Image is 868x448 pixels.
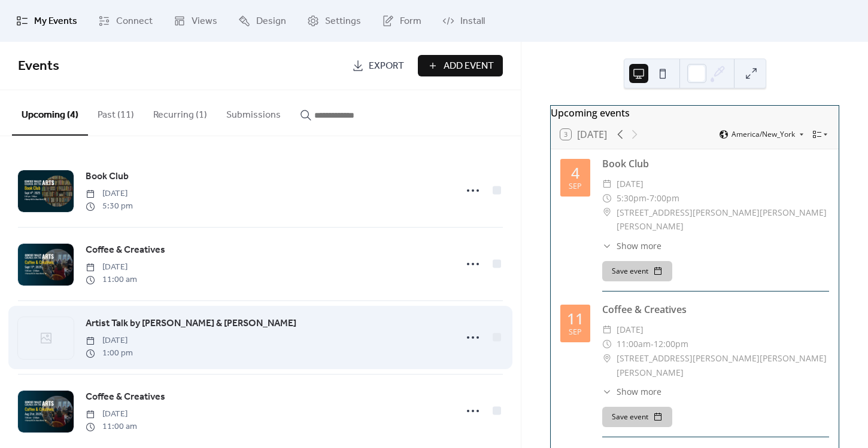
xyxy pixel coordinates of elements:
[86,169,129,185] a: Book Club
[602,337,612,351] div: ​
[34,14,77,29] span: My Events
[617,385,661,398] span: Show more
[569,183,582,191] div: Sep
[617,177,644,191] span: [DATE]
[373,5,430,37] a: Form
[602,240,612,252] div: ​
[86,421,137,433] span: 11:00 am
[343,55,413,76] a: Export
[86,243,165,258] a: Coffee & Creatives
[602,302,829,317] div: Coffee & Creatives
[86,390,165,404] span: Coffee & Creatives
[602,351,612,366] div: ​
[444,59,494,73] span: Add Event
[18,53,59,79] span: Events
[602,157,829,171] div: Book Club
[617,337,651,351] span: 11:00am
[325,14,361,29] span: Settings
[418,55,503,76] button: Add Event
[567,311,584,326] div: 11
[732,131,795,138] span: America/New_York
[86,389,165,405] a: Coffee & Creatives
[86,170,129,184] span: Book Club
[602,191,612,205] div: ​
[400,14,421,29] span: Form
[654,337,688,351] span: 12:00pm
[602,407,672,427] button: Save event
[86,261,137,274] span: [DATE]
[88,90,144,134] button: Past (11)
[116,14,153,29] span: Connect
[602,205,612,220] div: ​
[86,408,137,421] span: [DATE]
[602,240,661,252] button: ​Show more
[647,191,650,205] span: -
[86,335,133,347] span: [DATE]
[602,385,612,398] div: ​
[229,5,295,37] a: Design
[86,188,133,200] span: [DATE]
[256,14,286,29] span: Design
[86,347,133,360] span: 1:00 pm
[617,351,829,380] span: [STREET_ADDRESS][PERSON_NAME][PERSON_NAME][PERSON_NAME]
[86,200,133,213] span: 5:30 pm
[651,337,654,351] span: -
[617,191,647,205] span: 5:30pm
[89,5,162,37] a: Connect
[86,317,296,331] span: Artist Talk by [PERSON_NAME] & [PERSON_NAME]
[369,59,404,73] span: Export
[12,90,88,136] button: Upcoming (4)
[602,261,672,281] button: Save event
[617,205,829,234] span: [STREET_ADDRESS][PERSON_NAME][PERSON_NAME][PERSON_NAME]
[650,191,679,205] span: 7:00pm
[571,165,579,180] div: 4
[602,177,612,191] div: ​
[298,5,370,37] a: Settings
[86,316,296,332] a: Artist Talk by [PERSON_NAME] & [PERSON_NAME]
[217,90,290,134] button: Submissions
[617,240,661,252] span: Show more
[192,14,217,29] span: Views
[165,5,226,37] a: Views
[551,106,839,120] div: Upcoming events
[86,274,137,286] span: 11:00 am
[569,329,582,336] div: Sep
[433,5,494,37] a: Install
[602,323,612,337] div: ​
[602,385,661,398] button: ​Show more
[460,14,485,29] span: Install
[7,5,86,37] a: My Events
[144,90,217,134] button: Recurring (1)
[617,323,644,337] span: [DATE]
